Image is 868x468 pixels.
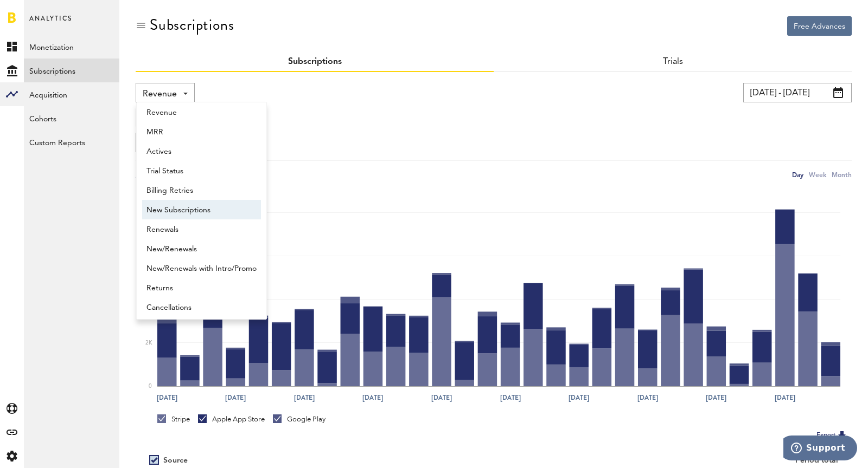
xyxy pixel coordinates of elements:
[142,258,261,278] a: New/Renewals with Intro/Promo
[146,162,257,180] span: Trial Status
[150,16,234,34] div: Subscriptions
[225,393,246,402] text: [DATE]
[142,122,261,141] a: MRR
[146,181,257,200] span: Billing Retries
[157,393,177,402] text: [DATE]
[146,142,257,161] span: Actives
[500,393,521,402] text: [DATE]
[637,393,658,402] text: [DATE]
[294,393,315,402] text: [DATE]
[832,169,852,180] div: Month
[146,201,257,219] span: New Subscriptions
[24,35,119,58] a: Monetization
[146,279,257,297] span: Returns
[787,16,852,36] button: Free Advances
[813,428,852,443] button: Export
[142,102,261,122] a: Revenue
[157,414,190,424] div: Stripe
[24,106,119,130] a: Cohorts
[809,169,826,180] div: Week
[142,200,261,219] a: New Subscriptions
[146,259,257,278] span: New/Renewals with Intro/Promo
[569,393,589,402] text: [DATE]
[146,298,257,317] span: Cancellations
[29,12,72,35] span: Analytics
[431,393,452,402] text: [DATE]
[198,414,265,424] div: Apple App Store
[706,393,726,402] text: [DATE]
[142,297,261,317] a: Cancellations
[142,141,261,161] a: Actives
[142,180,261,200] a: Billing Retries
[142,219,261,239] a: Renewals
[163,456,188,465] div: Source
[24,82,119,106] a: Acquisition
[775,393,795,402] text: [DATE]
[792,169,803,180] div: Day
[146,103,257,122] span: Revenue
[663,57,683,66] a: Trials
[288,57,342,66] a: Subscriptions
[835,429,848,442] img: Export
[507,456,838,465] div: Period total
[24,130,119,154] a: Custom Reports
[146,123,257,141] span: MRR
[273,414,325,424] div: Google Play
[136,108,183,127] button: Add Filter
[24,58,119,82] a: Subscriptions
[142,161,261,180] a: Trial Status
[783,435,857,463] iframe: Opens a widget where you can find more information
[145,340,152,346] text: 2K
[143,85,177,103] span: Revenue
[362,393,383,402] text: [DATE]
[149,383,152,389] text: 0
[146,220,257,239] span: Renewals
[146,240,257,258] span: New/Renewals
[142,239,261,258] a: New/Renewals
[142,278,261,297] a: Returns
